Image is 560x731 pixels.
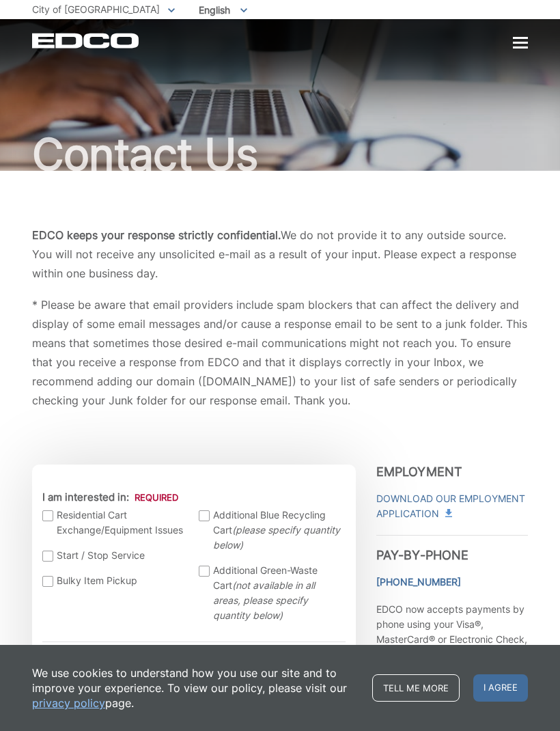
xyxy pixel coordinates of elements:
[32,228,281,242] b: EDCO keeps your response strictly confidential.
[213,508,342,553] span: Additional Blue Recycling Cart
[32,295,528,410] p: * Please be aware that email providers include spam blockers that can affect the delivery and dis...
[32,225,528,283] p: We do not provide it to any outside source. You will not receive any unsolicited e-mail as a resu...
[213,524,340,551] em: (please specify quantity below)
[376,575,461,590] a: [PHONE_NUMBER]
[32,133,528,176] h1: Contact Us
[32,33,141,49] a: EDCD logo. Return to the homepage.
[32,665,359,711] p: We use cookies to understand how you use our site and to improve your experience. To view our pol...
[42,548,186,563] label: Start / Stop Service
[213,579,315,621] em: (not available in all areas, please specify quantity below)
[32,3,160,15] span: City of [GEOGRAPHIC_DATA]
[376,602,528,692] p: EDCO now accepts payments by phone using your Visa®, MasterCard® or Electronic Check, 24 hours a ...
[376,465,528,480] h3: Employment
[42,508,186,538] label: Residential Cart Exchange/Equipment Issues
[473,674,528,702] span: I agree
[376,535,528,563] h3: Pay-by-Phone
[372,674,460,702] a: Tell me more
[376,491,528,521] a: Download Our Employment Application
[42,573,186,588] label: Bulky Item Pickup
[213,563,342,623] span: Additional Green-Waste Cart
[32,695,105,711] a: privacy policy
[42,491,178,504] label: I am interested in:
